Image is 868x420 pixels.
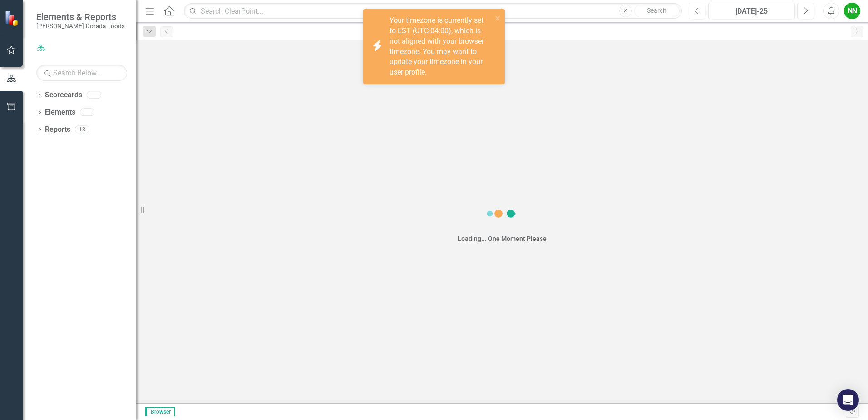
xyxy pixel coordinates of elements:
span: Search [647,7,666,14]
span: Browser [145,407,175,416]
button: [DATE]-25 [708,3,795,19]
button: close [495,13,501,23]
a: Reports [45,125,70,135]
a: Scorecards [45,90,82,100]
div: Loading... One Moment Please [458,234,547,243]
div: Your timezone is currently set to EST (UTC-04:00), which is not aligned with your browser timezon... [390,15,492,78]
span: Elements & Reports [36,11,125,22]
div: [DATE]-25 [711,6,792,17]
a: Elements [45,107,75,118]
img: ClearPoint Strategy [5,10,20,26]
button: Search [634,5,680,17]
div: Open Intercom Messenger [837,389,859,411]
input: Search ClearPoint... [184,3,682,19]
div: 18 [75,125,89,133]
small: [PERSON_NAME]-Dorada Foods [36,22,125,30]
button: NN [844,3,860,19]
input: Search Below... [36,65,127,81]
